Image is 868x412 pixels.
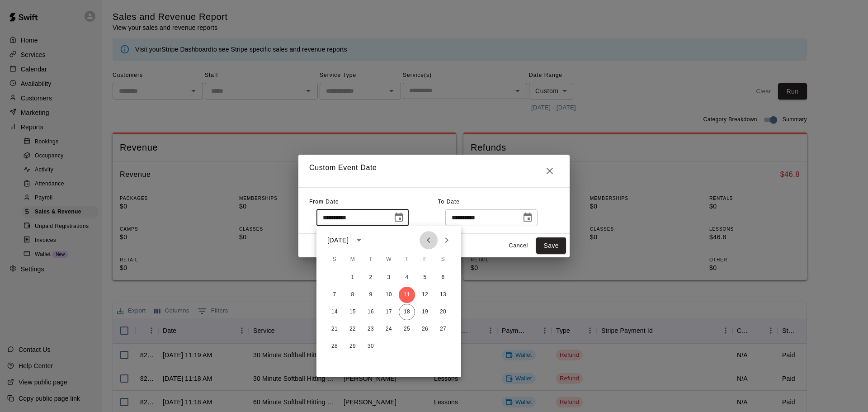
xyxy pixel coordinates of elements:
[381,287,397,303] button: 10
[435,304,451,320] button: 20
[435,321,451,337] button: 27
[344,321,361,337] button: 22
[326,251,343,269] span: Sunday
[363,287,379,303] button: 9
[399,304,415,320] button: 18
[326,287,343,303] button: 7
[438,231,456,249] button: Next month
[435,270,451,286] button: 6
[381,321,397,337] button: 24
[381,304,397,320] button: 17
[326,304,343,320] button: 14
[326,338,343,355] button: 28
[417,251,433,269] span: Friday
[435,251,451,269] span: Saturday
[504,239,533,253] button: Cancel
[351,232,367,248] button: calendar view is open, switch to year view
[344,304,361,320] button: 15
[417,304,433,320] button: 19
[381,251,397,269] span: Wednesday
[420,231,438,249] button: Previous month
[519,208,537,227] button: Choose date, selected date is Sep 18, 2025
[381,270,397,286] button: 3
[298,155,570,187] h2: Custom Event Date
[399,287,415,303] button: 11
[399,321,415,337] button: 25
[399,251,415,269] span: Thursday
[344,338,361,355] button: 29
[435,287,451,303] button: 13
[363,270,379,286] button: 2
[390,208,408,227] button: Choose date, selected date is Sep 11, 2025
[438,199,460,205] span: To Date
[363,304,379,320] button: 16
[309,199,339,205] span: From Date
[541,162,559,180] button: Close
[399,270,415,286] button: 4
[363,251,379,269] span: Tuesday
[344,287,361,303] button: 8
[417,287,433,303] button: 12
[363,338,379,355] button: 30
[417,270,433,286] button: 5
[536,237,566,254] button: Save
[326,321,343,337] button: 21
[417,321,433,337] button: 26
[327,236,349,245] div: [DATE]
[344,251,361,269] span: Monday
[344,270,361,286] button: 1
[363,321,379,337] button: 23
